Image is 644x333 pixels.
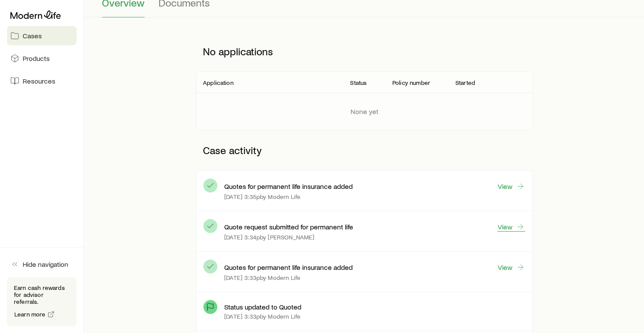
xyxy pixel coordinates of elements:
p: No applications [196,38,533,64]
a: Products [7,49,77,68]
span: Learn more [14,311,46,317]
p: [DATE] 3:35p by Modern Life [224,193,300,200]
button: Hide navigation [7,255,77,274]
p: Quotes for permanent life insurance added [224,182,353,191]
p: [DATE] 3:34p by [PERSON_NAME] [224,234,314,241]
span: Products [23,54,50,63]
p: Earn cash rewards for advisor referrals. [14,284,70,305]
a: View [497,182,525,191]
div: Earn cash rewards for advisor referrals.Learn more [7,277,77,326]
p: Policy number [392,79,430,86]
span: Cases [23,31,42,40]
a: Resources [7,71,77,91]
span: Resources [23,77,55,85]
p: Case activity [196,137,533,163]
p: None yet [351,107,378,116]
a: Cases [7,26,77,45]
p: [DATE] 3:33p by Modern Life [224,313,300,320]
p: Started [455,79,475,86]
a: View [497,262,525,272]
p: [DATE] 3:33p by Modern Life [224,274,300,281]
span: Hide navigation [23,260,68,269]
p: Status updated to Quoted [224,303,301,311]
p: Quotes for permanent life insurance added [224,263,353,272]
p: Quote request submitted for permanent life [224,222,353,231]
a: View [497,222,525,232]
p: Status [350,79,367,86]
p: Application [203,79,233,86]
